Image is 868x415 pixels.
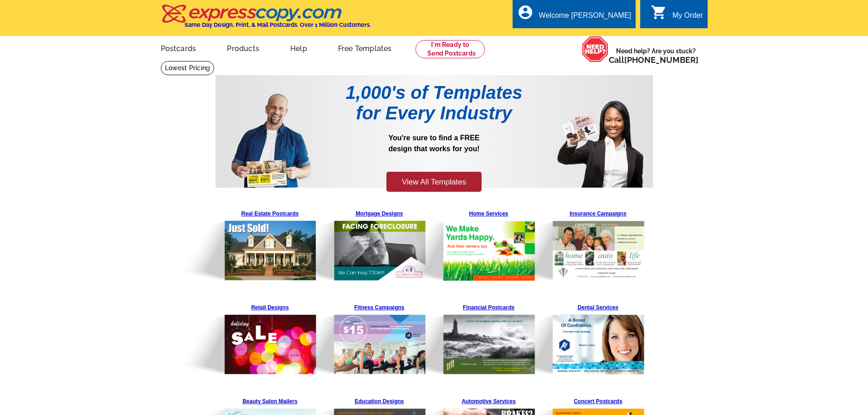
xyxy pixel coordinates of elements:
div: Welcome [PERSON_NAME] [539,11,631,24]
a: View All Templates [386,172,482,192]
a: Home Services [441,206,537,281]
img: help [582,36,609,62]
img: Pre-Template-Landing%20Page_v1_Home%20Services.png [397,206,536,281]
a: Insurance Campaigns [550,206,646,281]
a: Mortgage Designs [332,206,427,282]
img: Pre-Template-Landing%20Page_v1_Real%20Estate.png [178,206,317,281]
img: Pre-Template-Landing%20Page_v1_Financial.png [397,300,536,375]
a: Same Day Design, Print, & Mail Postcards. Over 1 Million Customers. [161,11,371,28]
img: Pre-Template-Landing%20Page_v1_Man.png [231,82,311,188]
i: account_circle [517,4,534,20]
a: Financial Postcards [441,300,537,375]
span: Call [609,55,699,65]
a: Products [212,37,274,58]
img: Pre-Template-Landing%20Page_v1_Dental.png [506,300,645,375]
a: Fitness Campaigns [332,300,427,375]
a: Postcards [146,37,211,58]
i: shopping_cart [651,4,667,20]
a: Help [276,37,322,58]
a: Retail Designs [222,300,318,375]
iframe: LiveChat chat widget [740,386,868,415]
a: shopping_cart My Order [651,10,703,21]
img: Pre-Template-Landing%20Page_v1_Mortgage.png [288,206,426,282]
img: Pre-Template-Landing%20Page_v1_Retail.png [178,300,317,375]
h1: 1,000's of Templates for Every Industry [325,82,544,123]
div: My Order [673,11,703,24]
img: Pre-Template-Landing%20Page_v1_Fitness.png [288,300,426,375]
p: You're sure to find a FREE design that works for you! [325,133,544,170]
img: Pre-Template-Landing%20Page_v1_Woman.png [557,82,643,188]
span: Need help? Are you stuck? [609,46,703,65]
a: Dental Services [550,300,646,375]
img: Pre-Template-Landing%20Page_v1_Insurance.png [506,206,645,281]
a: [PHONE_NUMBER] [624,55,699,65]
a: Free Templates [324,37,406,58]
h4: Same Day Design, Print, & Mail Postcards. Over 1 Million Customers. [185,21,371,28]
a: Real Estate Postcards [222,206,318,281]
